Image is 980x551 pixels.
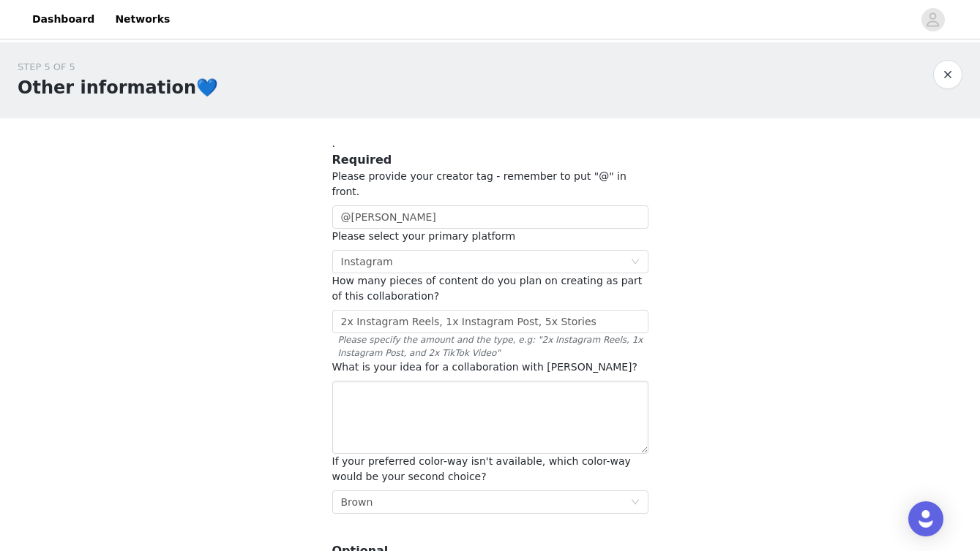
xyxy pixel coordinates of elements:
i: icon: down [631,498,640,508]
h1: Other information💙 [18,75,218,101]
p: . [332,136,648,151]
span: What is your idea for a collaboration with [PERSON_NAME]? [332,361,638,373]
a: Networks [106,3,179,36]
span: Please specify the amount and the type, e.g: "2x Instagram Reels, 1x Instagram Post, and 2x TikTo... [332,333,648,360]
div: Open Intercom Messenger [908,501,943,536]
div: avatar [926,8,940,31]
a: Dashboard [23,3,103,36]
div: Instagram [341,251,393,273]
span: Please provide your creator tag - remember to put "@" in front. [332,170,626,197]
span: How many pieces of content do you plan on creating as part of this collaboration? [332,275,643,302]
i: icon: down [631,257,640,267]
span: Please select your primary platform [332,230,516,242]
div: Brown [341,491,373,513]
h3: Required [332,151,648,169]
span: If your preferred color-way isn't available, which color-way would be your second choice? [332,455,631,482]
div: STEP 5 OF 5 [18,60,218,75]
